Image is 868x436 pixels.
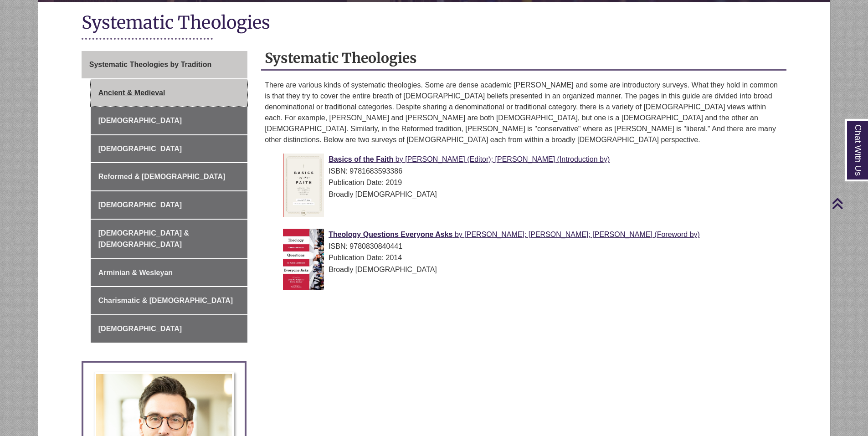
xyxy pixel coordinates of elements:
a: [DEMOGRAPHIC_DATA] [91,315,247,343]
div: ISBN: 9780830840441 [283,241,779,252]
span: Basics of the Faith [329,155,393,163]
h2: Systematic Theologies [261,46,786,71]
div: Broadly [DEMOGRAPHIC_DATA] [283,264,779,276]
div: Publication Date: 2019 [283,177,779,189]
a: Ancient & Medieval [91,79,247,107]
span: Theology Questions Everyone Asks [329,231,452,238]
h1: Systematic Theologies [82,11,787,36]
span: by [395,155,403,163]
div: Broadly [DEMOGRAPHIC_DATA] [283,189,779,200]
span: [PERSON_NAME]; [PERSON_NAME]; [PERSON_NAME] (Foreword by) [464,231,700,238]
a: [DEMOGRAPHIC_DATA] [91,107,247,134]
a: [DEMOGRAPHIC_DATA] & [DEMOGRAPHIC_DATA] [91,220,247,258]
a: Reformed & [DEMOGRAPHIC_DATA] [91,163,247,190]
a: [DEMOGRAPHIC_DATA] [91,191,247,219]
a: Charismatic & [DEMOGRAPHIC_DATA] [91,287,247,314]
span: [PERSON_NAME] (Editor); [PERSON_NAME] (Introduction by) [405,155,610,163]
a: Back to Top [832,197,866,210]
a: Systematic Theologies by Tradition [82,51,247,78]
div: ISBN: 9781683593386 [283,165,779,177]
p: There are various kinds of systematic theologies. Some are dense academic [PERSON_NAME] and some ... [265,80,783,145]
a: Arminian & Wesleyan [91,259,247,287]
a: Basics of the Faith by [PERSON_NAME] (Editor); [PERSON_NAME] (Introduction by) [329,155,610,163]
span: Systematic Theologies by Tradition [89,61,212,68]
span: by [455,231,462,238]
div: Publication Date: 2014 [283,252,779,264]
a: Theology Questions Everyone Asks by [PERSON_NAME]; [PERSON_NAME]; [PERSON_NAME] (Foreword by) [329,231,700,238]
a: [DEMOGRAPHIC_DATA] [91,135,247,163]
div: Guide Page Menu [82,51,247,343]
